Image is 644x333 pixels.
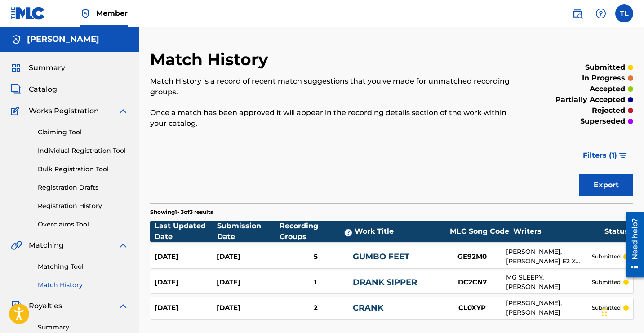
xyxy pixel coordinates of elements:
div: [DATE] [217,277,279,288]
a: SummarySummary [11,62,65,73]
div: [DATE] [217,252,279,262]
div: 2 [279,303,353,313]
div: [DATE] [155,252,217,262]
div: User Menu [615,4,633,22]
a: CRANK [353,303,383,313]
div: [DATE] [217,303,279,313]
a: Bulk Registration Tool [38,164,129,174]
div: [DATE] [155,277,217,288]
div: Status [604,226,629,237]
h2: Match History [150,49,273,70]
span: Summary [29,62,65,73]
p: submitted [592,304,621,312]
div: Last Updated Date [155,221,217,242]
img: filter [619,153,627,158]
img: Accounts [11,34,22,45]
div: 1 [279,277,353,288]
a: Public Search [568,4,586,22]
a: Registration Drafts [38,183,129,192]
p: in progress [582,73,625,84]
div: MLC Song Code [446,226,513,237]
img: Summary [11,62,22,73]
div: 5 [279,252,353,262]
button: Filters (1) [577,144,633,167]
span: Filters ( 1 ) [583,150,617,161]
p: accepted [590,84,625,94]
div: Work Title [355,226,446,237]
a: DRANK SIPPER [353,277,417,287]
a: Matching Tool [38,262,129,271]
img: help [595,8,606,19]
div: Submission Date [217,221,280,242]
span: Member [96,8,128,18]
span: Royalties [29,301,62,311]
img: expand [118,106,129,116]
a: GUMBO FEET [353,252,409,262]
p: partially accepted [555,94,625,105]
img: expand [118,301,129,311]
div: [PERSON_NAME], [PERSON_NAME] E2 X [PERSON_NAME] [PERSON_NAME] E2 X [PERSON_NAME] [506,247,592,266]
span: Catalog [29,84,57,95]
iframe: Resource Center [619,208,644,280]
img: expand [118,240,129,251]
img: Royalties [11,301,22,311]
p: Match History is a record of recent match suggestions that you've made for unmatched recording gr... [150,76,522,98]
div: MG SLEEPY, [PERSON_NAME] [506,273,592,292]
img: Top Rightsholder [80,8,91,19]
a: Registration History [38,201,129,211]
img: MLC Logo [11,7,45,20]
p: submitted [585,62,625,73]
a: Match History [38,280,129,290]
div: [DATE] [155,303,217,313]
div: Writers [513,226,604,237]
p: submitted [592,253,621,261]
div: DC2CN7 [439,277,506,288]
div: Help [592,4,610,22]
p: Showing 1 - 3 of 3 results [150,208,213,216]
p: rejected [592,105,625,116]
p: superseded [580,116,625,127]
div: Recording Groups [280,221,355,242]
div: GE92M0 [439,252,506,262]
div: CL0XYP [439,303,506,313]
a: Summary [38,323,129,332]
h5: Tyree Longshore [27,34,99,44]
span: Matching [29,240,64,251]
a: Individual Registration Tool [38,146,129,155]
div: [PERSON_NAME], [PERSON_NAME] [506,298,592,317]
img: Matching [11,240,22,251]
a: CatalogCatalog [11,84,57,95]
a: Claiming Tool [38,128,129,137]
p: submitted [592,278,621,286]
div: Drag [602,299,607,326]
p: Once a match has been approved it will appear in the recording details section of the work within... [150,107,522,129]
img: Works Registration [11,106,22,116]
span: ? [345,229,352,236]
iframe: Chat Widget [599,290,644,333]
img: search [572,8,583,19]
span: Works Registration [29,106,99,116]
a: Overclaims Tool [38,220,129,229]
button: Export [579,174,633,196]
img: Catalog [11,84,22,95]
